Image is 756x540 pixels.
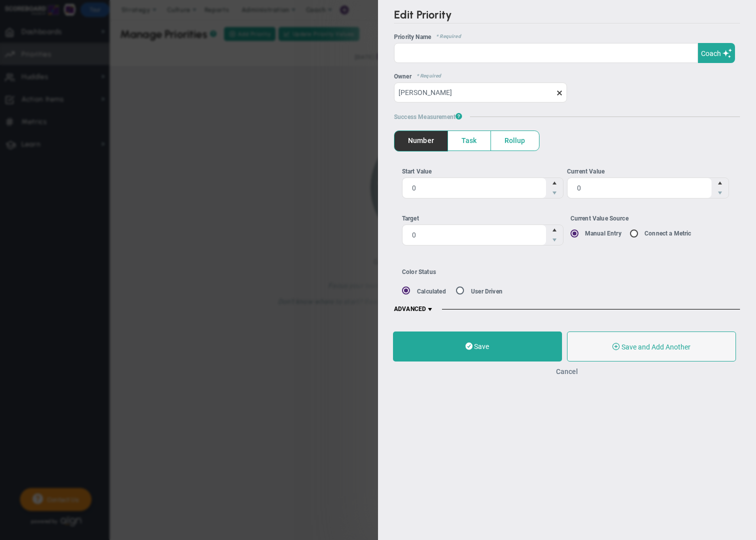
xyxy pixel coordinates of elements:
div: Current Value Source [570,214,732,223]
span: clear [567,87,575,97]
button: Cancel [556,367,578,375]
span: Decrease value [711,188,728,198]
div: Current Value [567,167,729,176]
span: ADVANCED [394,305,434,313]
span: Decrease value [546,188,563,198]
span: Increase value [546,178,563,188]
label: Connect a Metric [644,230,691,237]
label: Manual Entry [585,230,621,237]
button: Save [393,331,562,361]
div: Priority Name [394,33,740,40]
span: Success Measurement [394,112,462,120]
input: Current Value [567,178,711,198]
button: Coach [698,43,735,63]
input: Start Value [402,178,546,198]
button: Save and Add Another [567,331,736,361]
span: Rollup [491,131,539,150]
label: User Driven [471,288,502,295]
span: Save and Add Another [621,343,690,351]
label: Calculated [417,288,446,295]
span: Save [474,342,489,350]
span: Coach [701,49,721,57]
input: Target [402,225,546,245]
span: * Required [411,73,441,80]
h2: Edit Priority [394,8,740,23]
span: Number [394,131,447,150]
div: Owner [394,73,740,80]
span: * Required [431,33,461,40]
span: Increase value [546,225,563,235]
span: Task [448,131,490,150]
div: Start Value [402,167,564,176]
span: Decrease value [546,235,563,245]
div: Color Status [402,268,605,275]
span: Increase value [711,178,728,188]
input: Search or Invite Team Members [394,82,567,102]
div: Target [402,214,564,223]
